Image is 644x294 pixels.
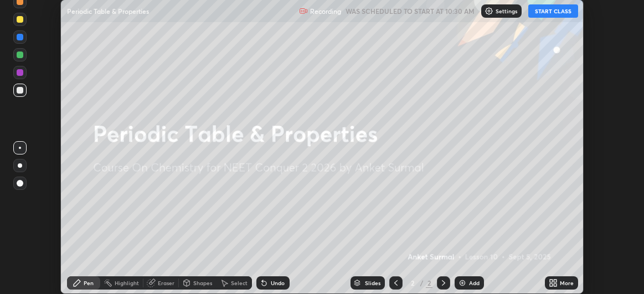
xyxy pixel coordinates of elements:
[84,280,94,286] div: Pen
[426,278,432,288] div: 2
[496,8,517,14] p: Settings
[158,280,174,286] div: Eraser
[420,280,424,286] div: /
[271,280,285,286] div: Undo
[193,280,212,286] div: Shapes
[231,280,248,286] div: Select
[299,7,308,16] img: recording.375f2c34.svg
[469,280,480,286] div: Add
[115,280,139,286] div: Highlight
[458,278,467,287] img: add-slide-button
[528,4,578,18] button: START CLASS
[560,280,574,286] div: More
[67,7,149,16] p: Periodic Table & Properties
[485,7,493,16] img: class-settings-icons
[310,7,341,16] p: Recording
[365,280,380,286] div: Slides
[407,280,418,286] div: 2
[346,6,475,16] h5: WAS SCHEDULED TO START AT 10:30 AM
